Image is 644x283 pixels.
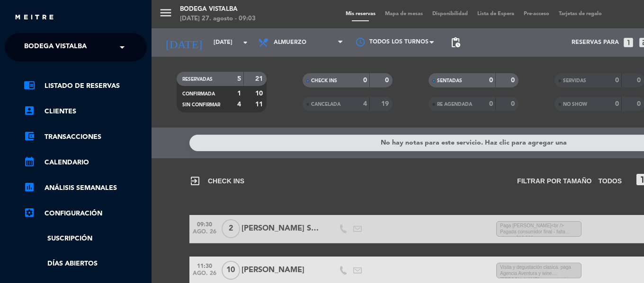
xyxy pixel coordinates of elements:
[24,37,87,57] span: BODEGA VISTALBA
[24,105,35,116] i: account_box
[24,106,147,117] a: account_boxClientes
[24,181,35,193] i: assessment
[24,80,147,92] a: chrome_reader_modeListado de Reservas
[24,131,147,143] a: account_balance_walletTransacciones
[24,208,147,219] a: Configuración
[24,258,147,269] a: Días abiertos
[24,182,147,194] a: assessmentANÁLISIS SEMANALES
[24,79,35,91] i: chrome_reader_mode
[24,156,35,167] i: calendar_month
[24,207,35,218] i: settings_applications
[14,14,54,21] img: MEITRE
[24,233,147,244] a: Suscripción
[450,37,461,48] span: pending_actions
[24,157,147,168] a: calendar_monthCalendario
[24,130,35,142] i: account_balance_wallet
